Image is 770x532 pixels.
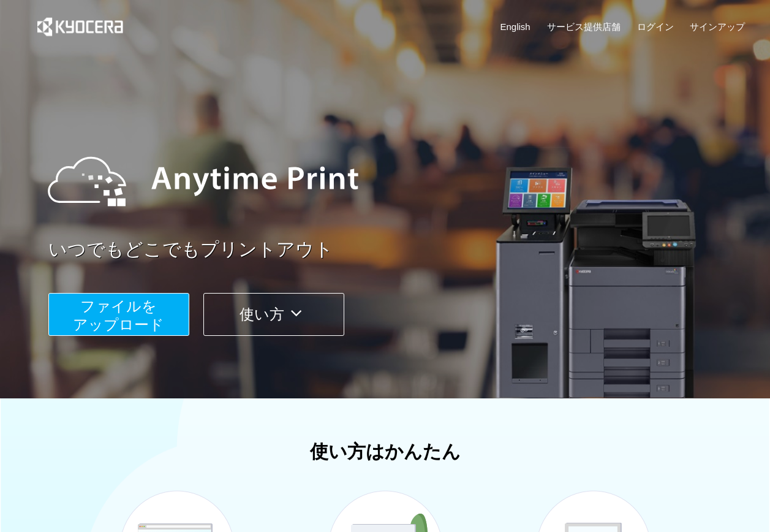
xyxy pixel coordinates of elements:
a: English [500,20,530,33]
span: ファイルを ​​アップロード [73,298,164,333]
button: ファイルを​​アップロード [48,293,189,336]
button: 使い方 [203,293,344,336]
a: いつでもどこでもプリントアウト [48,237,753,263]
a: サービス提供店舗 [547,20,621,33]
a: サインアップ [690,20,745,33]
a: ログイン [637,20,674,33]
